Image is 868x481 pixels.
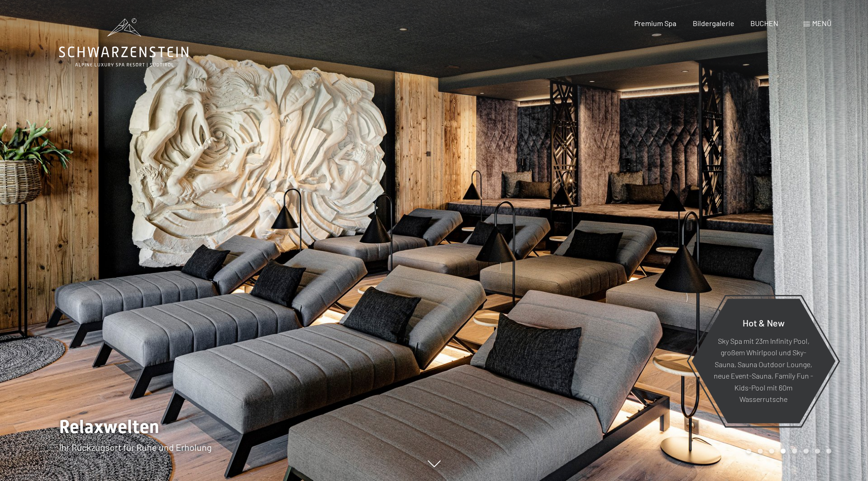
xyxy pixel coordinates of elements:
div: Carousel Page 5 [792,449,797,454]
span: Menü [812,19,831,27]
a: Premium Spa [634,19,676,27]
a: BUCHEN [750,19,778,27]
div: Carousel Page 1 [746,449,751,454]
div: Carousel Page 3 [769,449,774,454]
div: Carousel Page 2 [758,449,763,454]
a: Hot & New Sky Spa mit 23m Infinity Pool, großem Whirlpool und Sky-Sauna, Sauna Outdoor Lounge, ne... [691,298,836,424]
div: Carousel Page 7 [815,449,820,454]
a: Bildergalerie [693,19,734,27]
div: Carousel Page 8 [826,449,831,454]
div: Carousel Pagination [743,449,831,454]
p: Sky Spa mit 23m Infinity Pool, großem Whirlpool und Sky-Sauna, Sauna Outdoor Lounge, neue Event-S... [714,335,813,405]
span: Hot & New [743,317,785,328]
div: Carousel Page 4 (Current Slide) [781,449,786,454]
div: Carousel Page 6 [803,449,809,454]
